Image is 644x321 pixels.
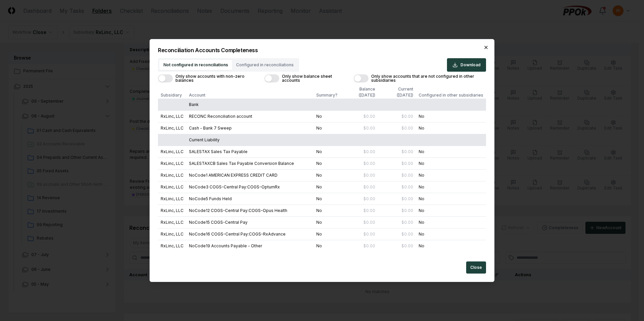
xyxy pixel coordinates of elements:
div: $0.00 [401,219,413,225]
td: SALESTAX Sales Tax Payable [186,146,314,157]
td: NoCode1 AMERICAN EXPRESS CREDIT CARD [186,169,314,181]
th: Configured in other subsidiaries [416,82,486,99]
td: No [314,157,340,169]
td: No [314,122,340,134]
td: RxLinc, LLC [158,216,186,228]
div: $0.00 [363,113,375,119]
label: Only show accounts that are not configured in other subsidiaries [371,74,486,82]
td: RxLinc, LLC [158,169,186,181]
th: Account [186,82,314,99]
button: Configured in reconciliations [232,60,298,70]
td: No [416,181,486,193]
td: RxLinc, LLC [158,205,186,216]
td: NoCode19 Accounts Payable - Other [186,240,314,252]
td: RxLinc, LLC [158,181,186,193]
div: $0.00 [363,172,375,178]
th: Balance ( [DATE] ) [340,82,378,99]
div: $0.00 [401,184,413,190]
label: Only show balance sheet accounts [282,74,343,82]
td: NoCode5 Funds Held [186,193,314,205]
td: RxLinc, LLC [158,157,186,169]
th: Current ( [DATE] ) [378,82,416,99]
div: $0.00 [363,219,375,225]
td: No [416,110,486,122]
h2: Reconciliation Accounts Completeness [158,47,486,53]
td: No [314,216,340,228]
td: No [314,110,340,122]
div: $0.00 [401,125,413,131]
div: $0.00 [401,113,413,119]
td: NoCode15 COGS-Central Pay [186,216,314,228]
td: NoCode12 COGS-Central Pay:COGS-Opus Health [186,205,314,216]
td: NoCode16 COGS-Central Pay:COGS-RxAdvance [186,228,314,240]
div: $0.00 [363,184,375,190]
td: Cash - Bank 7 Sweep [186,122,314,134]
td: RxLinc, LLC [158,193,186,205]
div: $0.00 [363,231,375,237]
div: $0.00 [401,149,413,155]
td: No [314,169,340,181]
div: $0.00 [363,160,375,167]
td: No [416,240,486,252]
button: Not configured in reconciliations [159,60,232,70]
td: SALESTAXCB Sales Tax Payable Conversion Balance [186,157,314,169]
td: No [416,228,486,240]
div: $0.00 [401,208,413,214]
div: $0.00 [363,149,375,155]
td: No [416,216,486,228]
div: $0.00 [363,125,375,131]
td: No [416,146,486,157]
label: Only show accounts with non-zero balances [175,74,254,82]
div: $0.00 [363,208,375,214]
td: No [416,122,486,134]
div: $0.00 [401,231,413,237]
td: No [416,157,486,169]
div: $0.00 [363,196,375,202]
button: Download [447,58,486,72]
td: No [416,193,486,205]
td: NoCode3 COGS-Central Pay:COGS-OptumRx [186,181,314,193]
td: No [314,240,340,252]
div: $0.00 [401,243,413,249]
td: RxLinc, LLC [158,122,186,134]
td: No [416,169,486,181]
td: RxLinc, LLC [158,228,186,240]
th: Summary? [314,82,340,99]
td: Bank [186,99,314,110]
td: RxLinc, LLC [158,146,186,157]
td: RECONC Reconciliation account [186,110,314,122]
div: $0.00 [363,243,375,249]
div: $0.00 [401,172,413,178]
div: $0.00 [401,196,413,202]
td: No [416,205,486,216]
button: Close [466,261,486,274]
td: No [314,228,340,240]
td: RxLinc, LLC [158,240,186,252]
div: $0.00 [401,160,413,167]
td: No [314,181,340,193]
span: Download [460,62,481,68]
td: No [314,205,340,216]
th: Subsidiary [158,82,186,99]
td: No [314,146,340,157]
td: No [314,193,340,205]
td: Current Liability [186,134,314,146]
td: RxLinc, LLC [158,110,186,122]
